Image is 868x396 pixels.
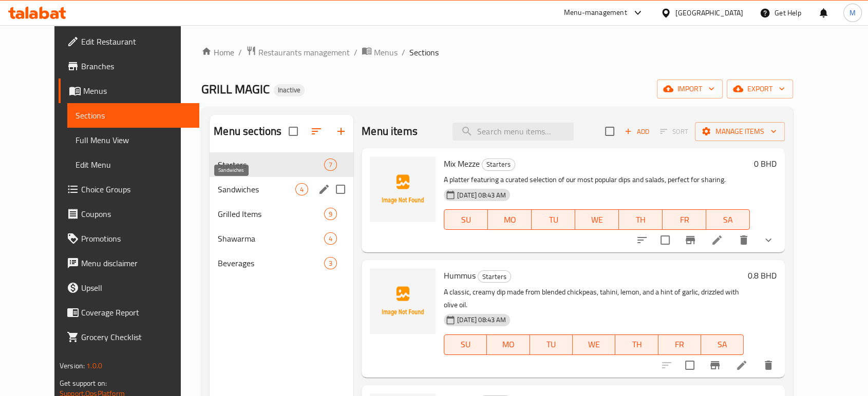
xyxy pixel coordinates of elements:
[81,60,191,72] span: Branches
[444,173,750,186] p: A platter featuring a curated selection of our most popular dips and salads, perfect for sharing.
[482,159,515,171] div: Starters
[453,190,510,200] span: [DATE] 08:43 AM
[453,315,510,325] span: [DATE] 08:43 AM
[218,183,295,195] span: Sandwiches
[81,257,191,269] span: Menu disclaimer
[325,209,336,219] span: 9
[663,337,697,352] span: FR
[452,123,574,141] input: search
[210,177,353,202] div: Sandwiches4edit
[703,353,727,378] button: Branch-specific-item
[218,232,324,245] span: Shawarma
[325,160,336,170] span: 7
[478,270,511,283] div: Starters
[534,337,569,352] span: TU
[324,159,337,171] div: items
[201,46,234,58] a: Home
[705,337,740,352] span: SA
[492,212,527,227] span: MO
[444,156,480,171] span: Mix Mezze
[731,228,756,252] button: delete
[491,337,525,352] span: MO
[325,234,336,244] span: 4
[762,234,775,246] svg: Show Choices
[304,119,329,144] span: Sort sections
[59,251,199,275] a: Menu disclaimer
[59,226,199,251] a: Promotions
[756,228,781,252] button: show more
[653,124,695,140] span: Select section first
[81,282,191,294] span: Upsell
[575,209,619,230] button: WE
[325,259,336,268] span: 3
[695,122,785,141] button: Manage items
[210,251,353,275] div: Beverages3
[67,103,199,128] a: Sections
[59,78,199,103] a: Menus
[59,54,199,78] a: Branches
[748,268,777,283] h6: 0.8 BHD
[448,337,483,352] span: SU
[530,334,573,355] button: TU
[218,159,324,171] span: Starters
[60,359,85,372] span: Version:
[81,208,191,220] span: Coupons
[81,331,191,343] span: Grocery Checklist
[86,359,102,372] span: 1.0.0
[316,182,332,197] button: edit
[296,185,308,194] span: 4
[59,177,199,202] a: Choice Groups
[703,125,777,138] span: Manage items
[83,85,191,97] span: Menus
[324,257,337,269] div: items
[620,124,653,140] span: Add item
[754,156,777,171] h6: 0 BHD
[282,121,304,142] span: Select all sections
[577,337,611,352] span: WE
[324,208,337,220] div: items
[478,271,511,283] span: Starters
[218,257,324,269] span: Beverages
[76,109,191,122] span: Sections
[564,7,627,19] div: Menu-management
[210,148,353,280] nav: Menu sections
[218,208,324,220] span: Grilled Items
[620,124,653,140] button: Add
[579,212,615,227] span: WE
[727,80,793,98] button: export
[444,286,744,311] p: A classic, creamy dip made from blended chickpeas, tahini, lemon, and a hint of garlic, drizzled ...
[679,354,701,376] span: Select to update
[374,46,398,58] span: Menus
[619,337,654,352] span: TH
[59,202,199,226] a: Coupons
[81,306,191,319] span: Coverage Report
[274,86,305,94] span: Inactive
[210,152,353,177] div: Starters7
[67,128,199,152] a: Full Menu View
[678,228,703,252] button: Branch-specific-item
[210,226,353,251] div: Shawarma4
[76,159,191,171] span: Edit Menu
[214,124,281,139] h2: Menu sections
[711,234,723,246] a: Edit menu item
[295,183,308,195] div: items
[735,83,785,95] span: export
[444,268,476,283] span: Hummus
[76,134,191,146] span: Full Menu View
[238,46,242,58] li: /
[258,46,350,58] span: Restaurants management
[615,334,658,355] button: TH
[60,377,107,390] span: Get support on:
[482,159,515,170] span: Starters
[657,80,723,98] button: import
[210,202,353,226] div: Grilled Items9
[354,46,357,58] li: /
[444,209,488,230] button: SU
[573,334,615,355] button: WE
[59,275,199,300] a: Upsell
[623,212,658,227] span: TH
